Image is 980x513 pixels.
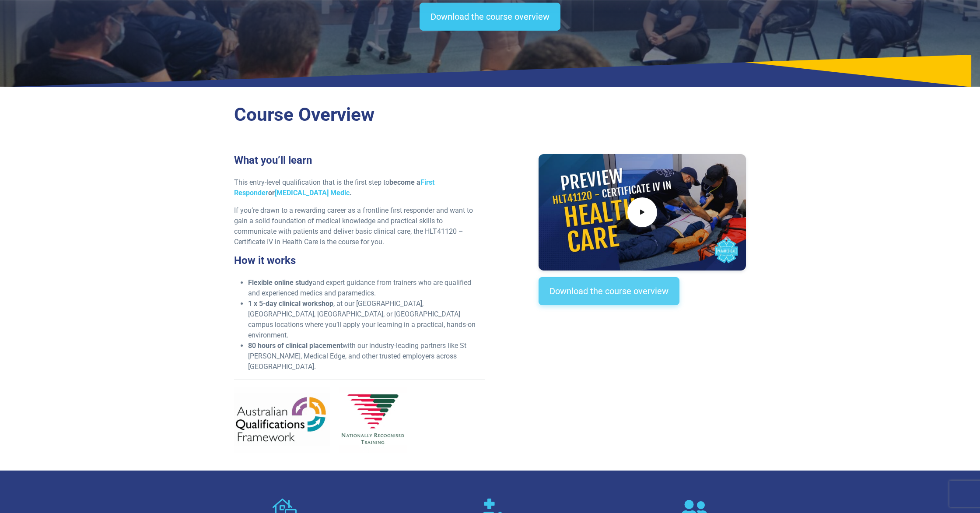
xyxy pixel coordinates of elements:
iframe: EmbedSocial Universal Widget [539,323,745,367]
h3: What you’ll learn [234,154,485,167]
strong: become a or . [234,178,434,197]
strong: 80 hours of clinical placement [248,341,343,350]
li: , at our [GEOGRAPHIC_DATA], [GEOGRAPHIC_DATA], [GEOGRAPHIC_DATA], or [GEOGRAPHIC_DATA] campus loc... [248,299,485,341]
li: and expert guidance from trainers who are qualified and experienced medics and paramedics. [248,278,485,299]
li: with our industry-leading partners like St [PERSON_NAME], Medical Edge, and other trusted employe... [248,341,485,372]
a: Download the course overview [420,3,560,31]
strong: Flexible online study [248,278,312,287]
h3: How it works [234,254,485,267]
a: [MEDICAL_DATA] Medic [275,189,350,197]
h2: Course Overview [234,104,746,126]
a: Download the course overview [539,277,679,305]
p: If you’re drawn to a rewarding career as a frontline first responder and want to gain a solid fou... [234,205,485,247]
strong: 1 x 5-day clinical workshop [248,299,333,308]
a: First Responder [234,178,434,197]
p: This entry-level qualification that is the first step to [234,177,485,198]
